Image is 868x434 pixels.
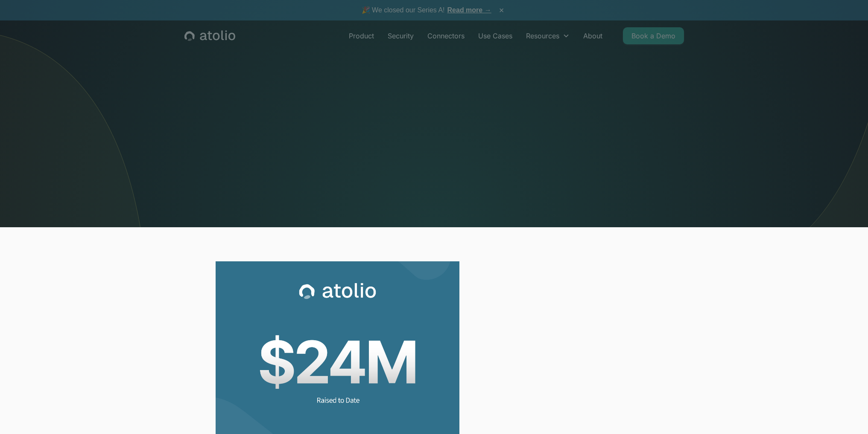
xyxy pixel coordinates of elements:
[497,6,507,15] button: ×
[519,27,576,44] div: Resources
[421,27,471,44] a: Connectors
[184,30,235,41] a: home
[576,27,609,44] a: About
[526,31,559,41] div: Resources
[447,6,491,14] a: Read more →
[381,27,421,44] a: Security
[471,27,519,44] a: Use Cases
[362,5,491,15] span: 🎉 We closed our Series A!
[623,27,684,44] a: Book a Demo
[342,27,381,44] a: Product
